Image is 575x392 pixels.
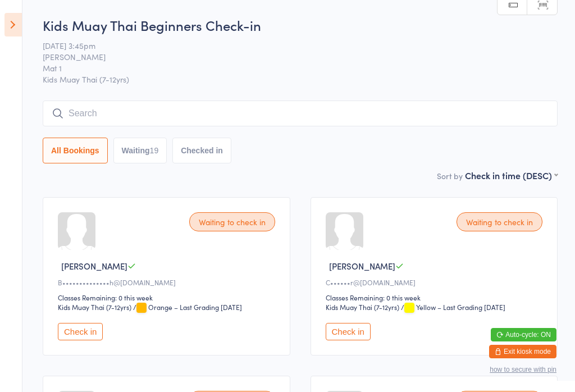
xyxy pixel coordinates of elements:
span: [PERSON_NAME] [329,260,395,272]
label: Sort by [437,170,463,181]
button: All Bookings [43,138,108,163]
input: Search [43,101,558,126]
button: Exit kiosk mode [489,345,556,358]
span: [PERSON_NAME] [61,260,127,272]
div: Kids Muay Thai (7-12yrs) [58,302,131,312]
button: Check in [58,323,103,340]
h2: Kids Muay Thai Beginners Check-in [43,16,558,34]
button: Waiting19 [113,138,167,163]
div: Kids Muay Thai (7-12yrs) [326,302,399,312]
span: / Yellow – Last Grading [DATE] [401,302,505,312]
button: Check in [326,323,371,340]
div: B••••••••••••••h@[DOMAIN_NAME] [58,277,279,287]
div: Waiting to check in [189,212,275,231]
button: Auto-cycle: ON [491,328,556,341]
span: Mat 1 [43,62,540,74]
span: [PERSON_NAME] [43,51,540,62]
div: 19 [150,146,159,155]
div: Waiting to check in [457,212,542,231]
div: C••••••r@[DOMAIN_NAME] [326,277,546,287]
div: Check in time (DESC) [465,169,558,181]
span: Kids Muay Thai (7-12yrs) [43,74,558,85]
button: Checked in [172,138,231,163]
button: how to secure with pin [490,366,556,373]
div: Classes Remaining: 0 this week [58,293,279,302]
span: [DATE] 3:45pm [43,40,540,51]
div: Classes Remaining: 0 this week [326,293,546,302]
span: / Orange – Last Grading [DATE] [133,302,242,312]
